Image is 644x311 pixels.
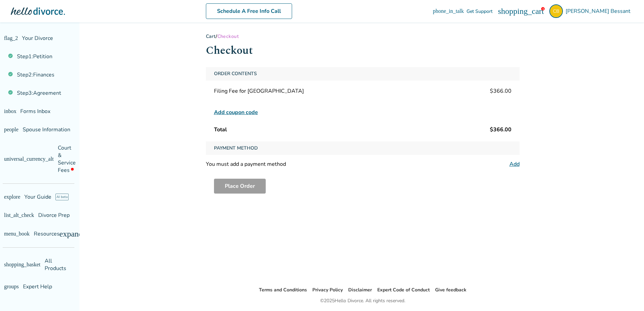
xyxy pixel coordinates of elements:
[433,8,464,14] span: phone_in_talk
[214,87,304,95] span: Filing Fee for [GEOGRAPHIC_DATA]
[4,231,30,237] span: menu_book
[566,7,633,15] span: [PERSON_NAME] Bessant
[4,262,41,267] span: shopping_basket
[211,141,261,155] span: Payment Method
[4,213,34,218] span: list_alt_check
[59,230,104,238] span: expand_more
[509,160,520,168] a: Add
[214,108,258,116] span: Add coupon code
[348,286,372,294] li: Disclaimer
[4,127,19,132] span: people
[206,42,520,59] h1: Checkout
[435,286,467,294] li: Give feedback
[4,109,16,114] span: inbox
[4,156,54,162] span: universal_currency_alt
[467,8,493,15] span: Get Support
[206,160,286,168] div: You must add a payment method
[206,3,292,19] a: Schedule A Free Info Call
[4,36,18,41] span: flag_2
[4,194,20,200] span: explore
[206,33,520,40] div: /
[4,284,19,289] span: groups
[206,33,216,40] a: Cart
[312,287,343,293] a: Privacy Policy
[217,33,239,40] span: Checkout
[433,8,493,15] a: phone_in_talkGet Support
[320,297,405,305] div: © 2025 Hello Divorce. All rights reserved.
[541,7,545,10] div: 1
[211,67,260,81] span: Order Contents
[214,126,227,133] span: Total
[4,230,59,238] span: Resources
[259,287,307,293] a: Terms and Conditions
[490,126,511,133] span: $366.00
[20,108,50,115] span: Forms Inbox
[58,144,76,174] span: Court & Service Fees
[490,87,511,95] span: $366.00
[55,194,69,200] span: AI beta
[498,7,544,15] span: shopping_cart
[214,179,266,194] button: Place Order
[610,279,644,311] iframe: Chat Widget
[549,4,563,18] img: cordiebessant@yahoo.com
[377,287,430,293] a: Expert Code of Conduct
